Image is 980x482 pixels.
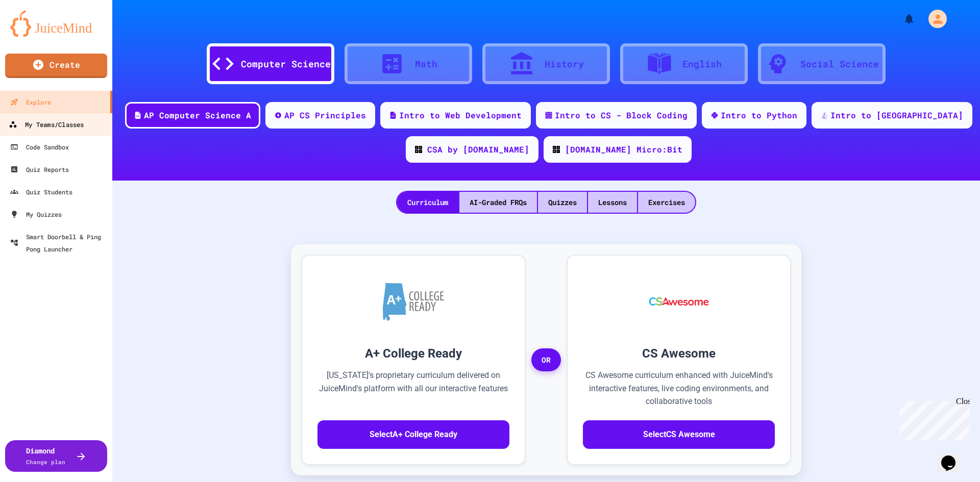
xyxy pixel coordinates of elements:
img: logo-orange.svg [10,10,102,37]
div: Smart Doorbell & Ping Pong Launcher [10,231,108,255]
div: Intro to Web Development [399,109,522,121]
div: Quiz Students [10,186,72,198]
img: CS Awesome [639,271,719,332]
div: My Notifications [884,10,918,28]
div: History [545,57,584,71]
div: Chat with us now!Close [4,4,70,65]
p: [US_STATE]'s proprietary curriculum delivered on JuiceMind's platform with all our interactive fe... [317,369,509,408]
div: Code Sandbox [10,141,69,153]
div: My Teams/Classes [9,118,84,131]
button: DiamondChange plan [5,440,107,472]
div: Explore [10,96,51,108]
div: Lessons [588,192,637,213]
button: SelectA+ College Ready [317,420,509,449]
span: OR [531,348,561,372]
span: Change plan [26,458,65,466]
div: Exercises [638,192,695,213]
div: My Quizzes [10,208,62,220]
div: Computer Science [241,57,331,71]
button: SelectCS Awesome [583,420,775,449]
div: Intro to Python [721,109,797,121]
div: AP Computer Science A [144,109,251,121]
div: CSA by [DOMAIN_NAME] [427,143,529,156]
div: AI-Graded FRQs [459,192,537,213]
div: Intro to CS - Block Coding [555,109,688,121]
h3: CS Awesome [583,344,775,363]
div: Quiz Reports [10,163,69,175]
iframe: chat widget [895,397,970,440]
img: CODE_logo_RGB.png [553,146,560,153]
div: Diamond [26,445,65,467]
img: CODE_logo_RGB.png [415,146,422,153]
h3: A+ College Ready [317,344,509,363]
div: Social Science [800,57,879,71]
iframe: chat widget [937,441,970,472]
div: Math [415,57,437,71]
div: Intro to [GEOGRAPHIC_DATA] [830,109,963,121]
img: A+ College Ready [383,283,444,321]
div: Curriculum [397,192,458,213]
div: English [682,57,722,71]
a: Create [5,54,107,78]
p: CS Awesome curriculum enhanced with JuiceMind's interactive features, live coding environments, a... [583,369,775,408]
div: My Account [918,7,949,31]
div: [DOMAIN_NAME] Micro:Bit [565,143,682,156]
div: Quizzes [538,192,587,213]
div: AP CS Principles [284,109,366,121]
